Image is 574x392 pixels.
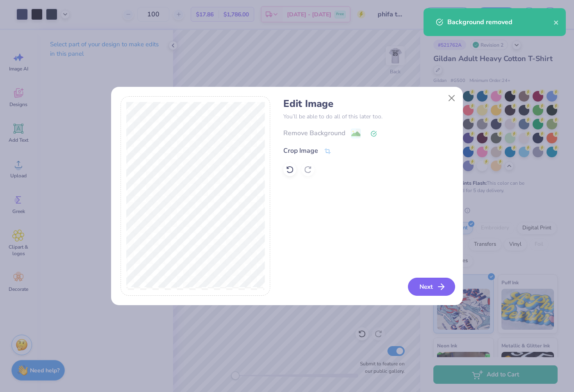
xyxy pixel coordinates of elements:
[553,17,559,27] button: close
[444,91,460,106] button: Close
[447,17,553,27] div: Background removed
[283,112,453,121] p: You’ll be able to do all of this later too.
[283,98,453,110] h4: Edit Image
[283,146,318,156] div: Crop Image
[408,278,455,296] button: Next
